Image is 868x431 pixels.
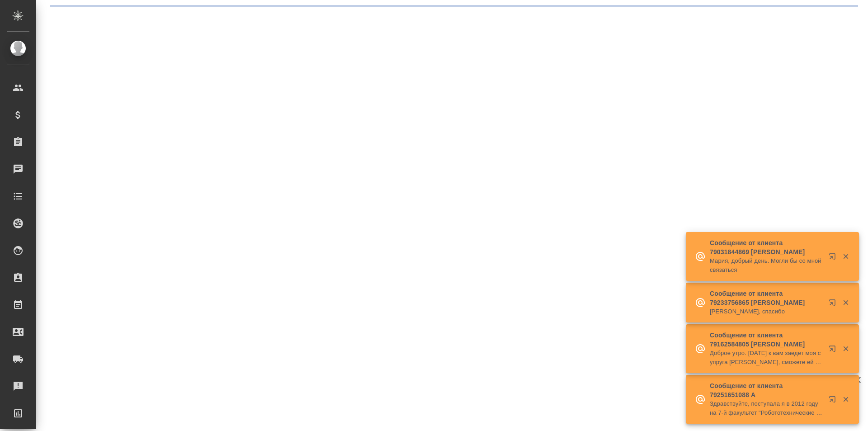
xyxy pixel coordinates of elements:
[710,399,823,417] p: Здравствуйте, поступала я в 2012 году на 7-й факультет "Робототехнические и интеллектуальные системы
[710,331,823,349] p: Сообщение от клиента 79162584805 [PERSON_NAME]
[710,349,823,367] p: Доброе утро. [DATE] к вам заедет моя супруга [PERSON_NAME], сможете ей отдать перево
[823,390,845,412] button: Открыть в новой вкладке
[823,340,845,361] button: Открыть в новой вкладке
[836,395,855,403] button: Закрыть
[836,298,855,307] button: Закрыть
[710,381,823,399] p: Сообщение от клиента 79251651088 A
[710,256,823,275] p: Мария, добрый день. Могли бы со мной связаться
[710,238,823,256] p: Сообщение от клиента 79031844869 [PERSON_NAME]
[823,294,845,315] button: Открыть в новой вкладке
[823,247,845,269] button: Открыть в новой вкладке
[710,289,823,307] p: Сообщение от клиента 79233756865 [PERSON_NAME]
[836,345,855,353] button: Закрыть
[836,252,855,260] button: Закрыть
[710,307,823,316] p: [PERSON_NAME], спасибо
